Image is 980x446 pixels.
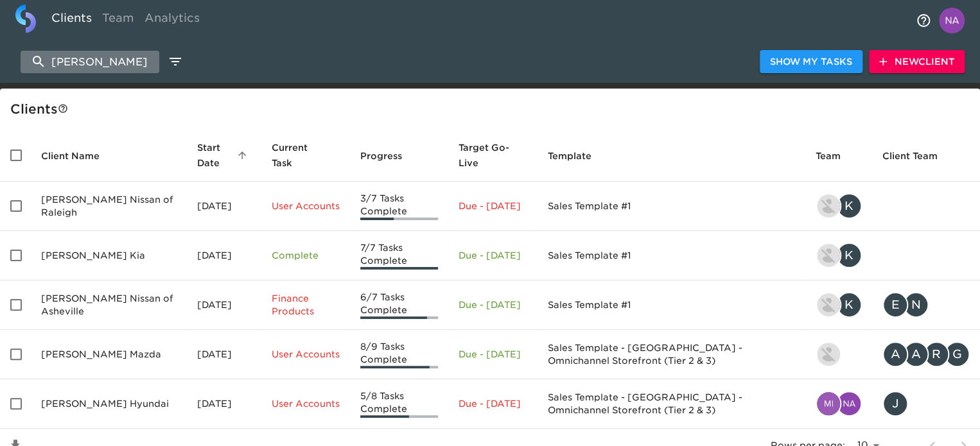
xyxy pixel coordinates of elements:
[197,140,250,171] span: Start Date
[459,200,527,212] p: Due - [DATE]
[350,330,448,379] td: 8/9 Tasks Complete
[46,4,97,36] a: Clients
[459,140,511,171] span: Calculated based on the start date and the duration of all Tasks contained in this Hub.
[97,4,139,36] a: Team
[816,193,862,219] div: lowell@roadster.com, kevin.dodt@roadster.com
[882,292,908,318] div: E
[187,231,261,280] td: [DATE]
[816,341,862,367] div: ryan.lattimore@roadster.com
[944,341,970,367] div: G
[350,379,448,429] td: 5/8 Tasks Complete
[459,140,527,171] span: Target Go-Live
[903,292,929,318] div: N
[187,280,261,330] td: [DATE]
[271,140,340,171] span: Current Task
[538,330,805,379] td: Sales Template - [GEOGRAPHIC_DATA] - Omnichannel Storefront (Tier 2 & 3)
[271,292,340,318] p: Finance Products
[882,341,970,367] div: arainwater@anderson-auto.net, arainwater@Anderson-auto.net , richbarry@thepremiercollection.com, ...
[923,341,949,367] div: R
[41,148,116,164] span: Client Name
[350,182,448,231] td: 3/7 Tasks Complete
[31,231,187,280] td: [PERSON_NAME] Kia
[271,249,340,262] p: Complete
[548,148,608,164] span: Template
[869,50,965,74] button: NewClient
[837,392,861,415] img: naresh.bodla@cdk.com
[360,148,419,164] span: Progress
[816,391,862,416] div: mia.fisher@cdk.com, naresh.bodla@cdk.com
[31,379,187,429] td: [PERSON_NAME] Hyundai
[882,391,908,416] div: J
[459,397,527,410] p: Due - [DATE]
[31,280,187,330] td: [PERSON_NAME] Nissan of Asheville
[459,348,527,361] p: Due - [DATE]
[31,330,187,379] td: [PERSON_NAME] Mazda
[760,50,862,74] button: Show My Tasks
[21,51,159,73] input: search
[816,292,862,318] div: lowell@roadster.com, kevin.dodt@roadster.com
[538,231,805,280] td: Sales Template #1
[271,397,340,410] p: User Accounts
[538,379,805,429] td: Sales Template - [GEOGRAPHIC_DATA] - Omnichannel Storefront (Tier 2 & 3)
[908,5,939,36] button: notifications
[836,243,862,268] div: K
[271,200,340,212] p: User Accounts
[903,341,929,367] div: A
[538,280,805,330] td: Sales Template #1
[271,348,340,361] p: User Accounts
[879,54,954,70] span: New Client
[817,343,840,366] img: ryan.lattimore@roadster.com
[939,8,965,33] img: Profile
[817,244,840,267] img: lowell@roadster.com
[58,103,68,114] svg: This is a list of all of your clients and clients shared with you
[187,379,261,429] td: [DATE]
[31,182,187,231] td: [PERSON_NAME] Nissan of Raleigh
[882,292,970,318] div: ewheless@anderson-auto.net, NTASIOS@ANDERSON-AUTO.NET
[187,182,261,231] td: [DATE]
[538,182,805,231] td: Sales Template #1
[139,4,205,36] a: Analytics
[350,280,448,330] td: 6/7 Tasks Complete
[187,330,261,379] td: [DATE]
[10,99,975,119] div: Client s
[816,243,862,268] div: lowell@roadster.com, kevin.dodt@roadster.com
[836,193,862,219] div: K
[816,148,857,164] span: Team
[882,391,970,416] div: jshort@themorangroup.net
[350,231,448,280] td: 7/7 Tasks Complete
[15,4,36,33] img: logo
[817,293,840,316] img: lowell@roadster.com
[770,54,852,70] span: Show My Tasks
[459,249,527,262] p: Due - [DATE]
[459,298,527,311] p: Due - [DATE]
[817,392,840,415] img: mia.fisher@cdk.com
[817,194,840,218] img: lowell@roadster.com
[882,341,908,367] div: A
[882,148,954,164] span: Client Team
[271,140,323,171] span: This is the next Task in this Hub that should be completed
[836,292,862,318] div: K
[164,51,186,73] button: edit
